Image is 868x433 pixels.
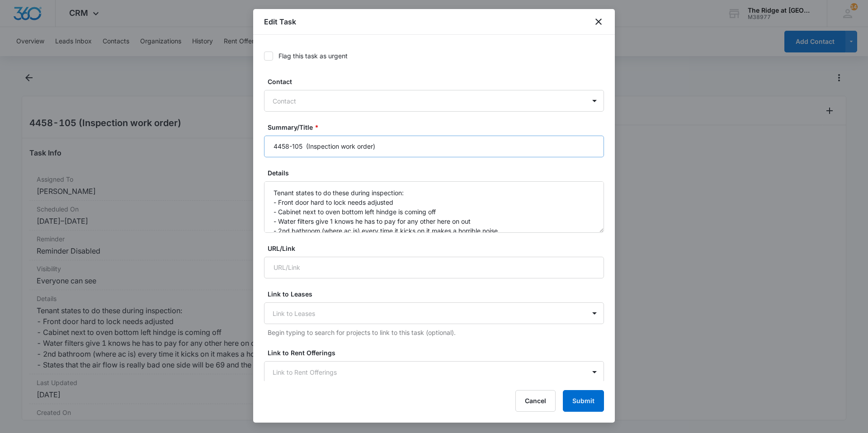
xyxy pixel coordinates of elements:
div: Flag this task as urgent [278,51,348,61]
label: URL/Link [268,244,608,253]
label: Link to Rent Offerings [268,348,608,358]
button: Cancel [515,390,556,412]
label: Contact [268,77,608,86]
button: close [593,16,604,27]
button: Submit [563,390,604,412]
input: Summary/Title [264,136,604,157]
input: URL/Link [264,257,604,278]
label: Link to Leases [268,289,608,299]
label: Summary/Title [268,122,608,132]
textarea: Tenant states to do these during inspection: - Front door hard to lock needs adjusted - Cabinet n... [264,181,604,233]
label: Details [268,168,608,178]
h1: Edit Task [264,16,296,27]
p: Begin typing to search for projects to link to this task (optional). [268,328,604,337]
